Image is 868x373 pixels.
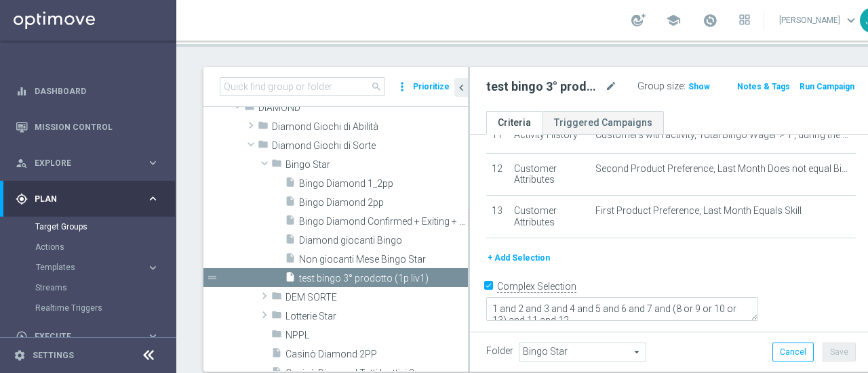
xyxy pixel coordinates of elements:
[36,263,133,271] span: Templates
[299,235,468,246] span: Diamond giocanti Bingo
[35,262,160,273] button: Templates keyboard_arrow_right
[35,298,175,318] div: Realtime Triggers
[497,280,576,293] label: Complex Selection
[285,196,296,211] i: insert_drive_file
[16,330,146,343] div: Execute
[271,290,282,306] i: folder
[271,328,282,344] i: folder
[595,129,850,141] span: Customers with activity, Total Bingo Wager > 1 , during the previous 30 days
[35,257,175,278] div: Templates
[35,159,146,167] span: Explore
[16,157,146,169] div: Explore
[35,237,175,257] div: Actions
[15,194,160,204] button: gps_fixed Plan keyboard_arrow_right
[35,242,141,253] a: Actions
[486,111,542,135] a: Criteria
[299,216,468,227] span: Bingo Diamond Confirmed &#x2B; Exiting &#x2B; Young
[666,13,681,28] span: school
[285,177,296,192] i: insert_drive_file
[299,197,468,209] span: Bingo Diamond 2pp
[798,79,856,94] button: Run Campaign
[15,158,160,169] div: person_search Explore keyboard_arrow_right
[285,330,468,341] span: NPPL
[299,178,468,190] span: Bingo Diamond 1_2pp
[486,345,513,357] label: Folder
[146,156,159,169] i: keyboard_arrow_right
[258,102,468,114] span: DIAMOND
[33,351,74,359] a: Settings
[486,153,509,196] td: 12
[285,271,296,287] i: insert_drive_file
[220,77,385,96] input: Quick find group or folder
[16,193,146,205] div: Plan
[271,309,282,325] i: folder
[271,158,282,173] i: folder
[14,349,26,361] i: settings
[35,109,159,145] a: Mission Control
[299,273,468,284] span: test bingo 3&#xB0; prodotto (1p liv1)
[454,78,468,97] button: chevron_left
[285,234,296,249] i: insert_drive_file
[15,86,160,97] button: equalizer Dashboard
[271,347,282,363] i: insert_drive_file
[146,261,159,274] i: keyboard_arrow_right
[688,82,710,91] span: Show
[16,109,159,145] div: Mission Control
[36,263,146,271] div: Templates
[772,343,814,361] button: Cancel
[16,330,28,343] i: play_circle_outline
[684,81,686,92] label: :
[16,157,28,169] i: person_search
[299,254,468,265] span: Non giocanti Mese Bingo Star
[285,159,468,171] span: Bingo Star
[16,193,28,205] i: gps_fixed
[455,81,468,94] i: chevron_left
[272,121,468,133] span: Diamond Giochi di Abilit&#xE0;
[542,111,664,135] a: Triggered Campaigns
[35,217,175,237] div: Target Groups
[16,85,28,97] i: equalizer
[823,343,856,361] button: Save
[35,73,159,109] a: Dashboard
[844,13,859,28] span: keyboard_arrow_down
[486,250,551,265] button: + Add Selection
[244,101,255,116] i: folder
[371,81,382,92] span: search
[258,120,269,135] i: folder
[509,153,590,196] td: Customer Attributes
[778,10,860,30] a: [PERSON_NAME]keyboard_arrow_down
[258,139,269,154] i: folder
[486,119,509,153] td: 11
[605,79,617,95] i: mode_edit
[35,195,146,203] span: Plan
[35,282,141,293] a: Streams
[285,311,468,322] span: Lotterie Star
[509,196,590,238] td: Customer Attributes
[15,331,160,342] button: play_circle_outline Execute keyboard_arrow_right
[486,196,509,238] td: 13
[395,77,409,96] i: more_vert
[285,292,468,303] span: DEM SORTE
[486,79,602,95] h2: test bingo 3° prodotto (1p liv1)
[35,303,141,313] a: Realtime Triggers
[15,122,160,133] button: Mission Control
[285,215,296,230] i: insert_drive_file
[595,205,802,217] span: First Product Preference, Last Month Equals Skill
[35,221,141,232] a: Target Groups
[637,81,684,92] label: Group size
[285,349,468,360] span: Casin&#xF2; Diamond 2PP
[146,192,159,205] i: keyboard_arrow_right
[35,332,146,341] span: Execute
[16,73,159,109] div: Dashboard
[285,253,296,268] i: insert_drive_file
[35,278,175,298] div: Streams
[736,79,791,94] button: Notes & Tags
[146,330,159,343] i: keyboard_arrow_right
[411,78,452,96] button: Prioritize
[595,163,850,175] span: Second Product Preference, Last Month Does not equal Bingo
